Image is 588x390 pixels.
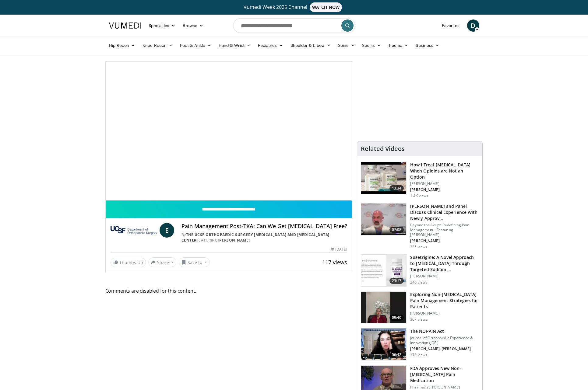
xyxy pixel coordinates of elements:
[218,238,250,243] a: [PERSON_NAME]
[389,352,404,358] span: 56:42
[215,39,254,51] a: Hand & Wrist
[410,353,427,357] p: 178 views
[181,232,329,243] a: The UCSF Orthopaedic Surgery [MEDICAL_DATA] and [MEDICAL_DATA] Center
[106,62,352,200] video-js: Video Player
[361,255,406,286] img: 08ceda25-3528-460a-93d5-773319c4c525.150x105_q85_crop-smart_upscale.jpg
[181,232,347,243] div: By FEATURING
[410,187,479,192] p: [PERSON_NAME]
[287,39,334,51] a: Shoulder & Elbow
[361,254,479,287] a: 23:17 Suzetrigine: A Novel Approach to [MEDICAL_DATA] Through Targeted Sodium … ​[PERSON_NAME] 24...
[105,39,139,51] a: Hip Recon
[385,39,412,51] a: Trauma
[139,39,176,51] a: Knee Recon
[331,247,347,252] div: [DATE]
[389,315,404,321] span: 09:40
[361,292,406,323] img: 71f68631-f51b-44ac-a9c6-0f017bdd1f5a.150x105_q85_crop-smart_upscale.jpg
[410,328,479,334] h3: The NOPAIN Act
[438,19,463,32] a: Favorites
[179,19,207,32] a: Browse
[410,162,479,180] h3: How I Treat [MEDICAL_DATA] When Opioids are Not an Option
[361,328,479,360] a: 56:42 The NOPAIN Act Journal of Orthopaedic Experience & Innovation (JOEI) [PERSON_NAME], [PERSON...
[410,317,427,322] p: 367 views
[179,257,210,267] button: Save to
[334,39,358,51] a: Spine
[358,39,385,51] a: Sports
[361,145,405,152] h4: Related Videos
[310,2,342,12] span: WATCH NOW
[322,259,347,266] span: 117 views
[361,162,406,194] img: c49bc127-bf32-4402-a726-1293ddcb7d8c.150x105_q85_crop-smart_upscale.jpg
[361,291,479,324] a: 09:40 Exploring Non-[MEDICAL_DATA] Pain Management Strategies for Patients [PERSON_NAME] 367 views
[361,204,406,235] img: c97a6df9-a862-4463-8473-0eeee5fb7f0f.150x105_q85_crop-smart_upscale.jpg
[105,287,353,295] span: Comments are disabled for this content.
[410,239,479,243] p: [PERSON_NAME]
[110,2,478,12] a: Vumedi Week 2025 ChannelWATCH NOW
[145,19,179,32] a: Specialties
[389,227,404,233] span: 07:08
[410,203,479,221] h3: [PERSON_NAME] and Panel Discuss Clinical Experience With Newly Approv…
[254,39,287,51] a: Pediatrics
[148,257,177,267] button: Share
[410,346,479,351] p: [PERSON_NAME], [PERSON_NAME]
[410,385,479,390] p: Pharmacist [PERSON_NAME]
[389,278,404,284] span: 23:17
[410,274,479,279] p: ​[PERSON_NAME]
[410,193,428,198] p: 1.4K views
[361,162,479,198] a: 13:34 How I Treat [MEDICAL_DATA] When Opioids are Not an Option [PERSON_NAME] [PERSON_NAME] 1.4K ...
[410,280,427,285] p: 246 views
[410,254,479,273] h3: Suzetrigine: A Novel Approach to [MEDICAL_DATA] Through Targeted Sodium …
[111,258,146,267] a: Thumbs Up
[389,185,404,191] span: 13:34
[111,223,157,238] img: The UCSF Orthopaedic Surgery Arthritis and Joint Replacement Center
[410,311,479,316] p: [PERSON_NAME]
[410,291,479,310] h3: Exploring Non-[MEDICAL_DATA] Pain Management Strategies for Patients
[181,223,347,230] h4: Pain Management Post-TKA: Can We Get [MEDICAL_DATA] Free?
[410,245,427,249] p: 335 views
[233,18,355,33] input: Search topics, interventions
[160,223,174,238] a: E
[361,329,406,360] img: cdc51716-2262-4d8d-b7c7-138a37460ba7.150x105_q85_crop-smart_upscale.jpg
[410,336,479,345] p: Journal of Orthopaedic Experience & Innovation (JOEI)
[467,19,479,32] a: D
[109,23,141,29] img: VuMedi Logo
[361,203,479,249] a: 07:08 [PERSON_NAME] and Panel Discuss Clinical Experience With Newly Approv… Beyond the Script: R...
[410,181,479,186] p: [PERSON_NAME]
[374,61,466,138] iframe: Advertisement
[176,39,215,51] a: Foot & Ankle
[410,365,479,384] h3: FDA Approves New Non-[MEDICAL_DATA] Pain Medication
[412,39,443,51] a: Business
[410,223,479,237] p: Beyond the Script: Redefining Pain Management - Featuring [PERSON_NAME]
